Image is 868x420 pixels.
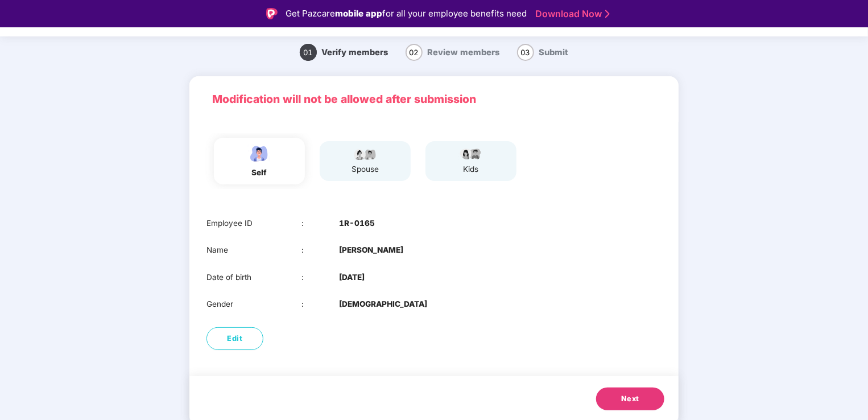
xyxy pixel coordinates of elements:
img: svg+xml;base64,PHN2ZyB4bWxucz0iaHR0cDovL3d3dy53My5vcmcvMjAwMC9zdmciIHdpZHRoPSI5Ny44OTciIGhlaWdodD... [351,147,379,160]
img: svg+xml;base64,PHN2ZyB4bWxucz0iaHR0cDovL3d3dy53My5vcmcvMjAwMC9zdmciIHdpZHRoPSI3OS4wMzciIGhlaWdodD... [457,147,485,160]
strong: mobile app [335,8,382,19]
span: Next [621,393,639,405]
img: Logo [266,8,278,19]
div: spouse [351,163,379,175]
div: Name [206,244,301,256]
div: : [301,298,340,310]
img: Stroke [605,8,610,20]
div: : [301,217,340,229]
button: Edit [206,327,263,350]
span: 01 [300,44,317,61]
a: Download Now [535,8,606,20]
span: Submit [539,47,569,57]
div: Get Pazcare for all your employee benefits need [286,7,527,20]
b: [DATE] [339,271,365,283]
button: Next [596,388,664,410]
p: Modification will not be allowed after submission [212,90,656,108]
div: self [245,167,274,179]
div: Gender [206,298,301,310]
div: Date of birth [206,271,301,283]
div: : [301,244,340,256]
span: Edit [228,333,243,344]
div: kids [457,163,485,175]
img: svg+xml;base64,PHN2ZyBpZD0iRW1wbG95ZWVfbWFsZSIgeG1sbnM9Imh0dHA6Ly93d3cudzMub3JnLzIwMDAvc3ZnIiB3aW... [245,143,274,163]
b: [PERSON_NAME] [339,244,403,256]
b: [DEMOGRAPHIC_DATA] [339,298,427,310]
span: Verify members [322,47,388,57]
b: 1R-0165 [339,217,375,229]
span: 02 [406,44,423,61]
span: 03 [517,44,534,61]
div: : [301,271,340,283]
span: Review members [428,47,500,57]
div: Employee ID [206,217,301,229]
